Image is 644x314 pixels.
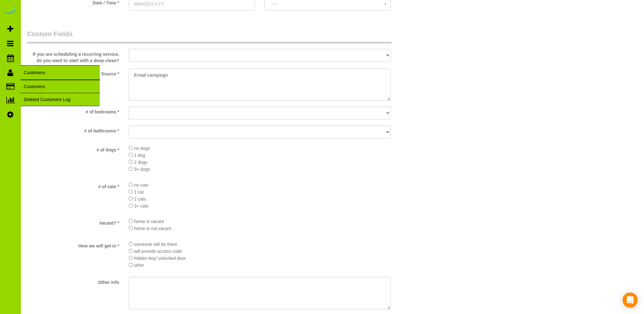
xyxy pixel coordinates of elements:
a: Customers [21,80,100,93]
div: Open Intercom Messenger [622,292,638,308]
a: Deleted Customers Log [21,93,100,106]
span: 2 cats [134,196,146,202]
label: Other info [22,277,124,285]
ul: Customers [21,80,100,106]
label: # of bathrooms * [22,125,124,134]
label: # of dogs * [22,144,124,153]
img: Automaid Logo [4,6,16,15]
legend: Custom Fields [27,29,392,43]
label: Vacant? * [22,218,124,226]
span: no cats [134,183,148,188]
label: # of cats * [22,181,124,190]
span: Customers [21,65,100,80]
label: How we will get in * [22,240,124,249]
span: no dogs [134,146,150,151]
span: 2 dogs [134,160,147,165]
label: # of bedrooms * [22,106,124,115]
label: If you are scheduling a recurring service, do you want to start with a deep clean? [22,49,124,64]
span: home is not vacant [134,226,171,231]
span: 1 cat [134,189,143,195]
span: 1 dog [134,153,145,158]
span: will provide access code [134,249,182,254]
span: someone will be there [134,242,177,247]
span: --:-- [271,1,384,6]
span: 3+ cats [134,203,149,208]
span: other [134,263,144,268]
span: home is vacant [134,219,164,224]
span: 3+ dogs [134,167,150,172]
span: hidden key/ unlocked door [134,256,186,261]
